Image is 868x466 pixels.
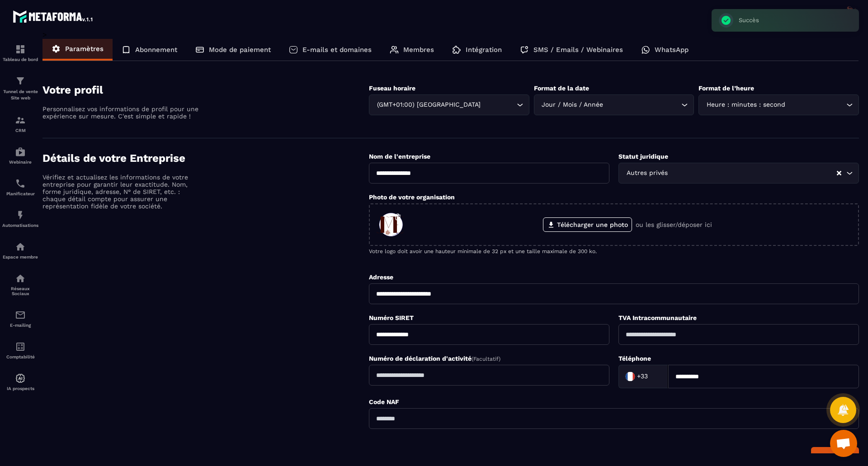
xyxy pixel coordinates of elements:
a: automationsautomationsWebinaire [2,140,38,171]
p: E-mailing [2,323,38,328]
label: Fuseau horaire [369,85,415,92]
p: Intégration [466,46,502,54]
label: Numéro SIRET [369,314,414,321]
img: formation [15,75,26,86]
label: TVA Intracommunautaire [618,314,697,321]
a: emailemailE-mailing [2,303,38,334]
p: Espace membre [2,254,38,259]
h4: Votre profil [42,84,369,96]
img: formation [15,115,26,126]
div: Search for option [698,94,859,115]
div: Search for option [618,163,859,184]
label: Statut juridique [618,153,668,160]
span: Jour / Mois / Année [540,100,605,110]
input: Search for option [605,100,679,110]
span: Heure : minutes : second [704,100,787,110]
label: Format de l’heure [698,85,754,92]
img: formation [15,44,26,55]
img: Country Flag [621,367,639,386]
p: Personnalisez vos informations de profil pour une expérience sur mesure. C'est simple et rapide ! [42,105,201,120]
input: Search for option [787,100,844,110]
p: Membres [403,46,434,54]
p: CRM [2,128,38,133]
input: Search for option [482,100,514,110]
p: Tunnel de vente Site web [2,89,38,101]
img: logo [13,8,94,24]
div: Search for option [618,365,668,388]
div: Search for option [534,94,694,115]
span: (Facultatif) [472,356,500,362]
div: Ouvrir le chat [830,430,857,457]
div: Search for option [369,94,529,115]
a: formationformationTunnel de vente Site web [2,69,38,108]
button: Clear Selected [837,170,841,177]
label: Code NAF [369,398,399,405]
img: social-network [15,273,26,284]
a: automationsautomationsAutomatisations [2,203,38,235]
p: E-mails et domaines [302,46,372,54]
input: Search for option [650,370,659,383]
img: automations [15,373,26,384]
p: Automatisations [2,223,38,228]
p: Comptabilité [2,354,38,359]
p: Planificateur [2,191,38,196]
label: Adresse [369,273,393,281]
p: ou les glisser/déposer ici [636,221,712,228]
span: (GMT+01:00) [GEOGRAPHIC_DATA] [375,100,482,110]
a: accountantaccountantComptabilité [2,334,38,366]
img: email [15,310,26,320]
img: automations [15,241,26,252]
input: Search for option [670,168,836,178]
p: Paramètres [65,45,104,53]
p: Tableau de bord [2,57,38,62]
p: Vérifiez et actualisez les informations de votre entreprise pour garantir leur exactitude. Nom, f... [42,174,201,210]
span: Autres privés [624,168,670,178]
label: Numéro de déclaration d'activité [369,355,500,362]
p: Webinaire [2,160,38,165]
label: Format de la date [534,85,589,92]
img: automations [15,146,26,157]
p: Abonnement [135,46,177,54]
a: automationsautomationsEspace membre [2,235,38,266]
img: automations [15,210,26,221]
p: Votre logo doit avoir une hauteur minimale de 32 px et une taille maximale de 300 ko. [369,248,859,254]
h4: Détails de votre Entreprise [42,152,369,165]
p: Réseaux Sociaux [2,286,38,296]
a: formationformationCRM [2,108,38,140]
label: Téléphone [618,355,651,362]
p: WhatsApp [655,46,689,54]
label: Télécharger une photo [543,217,632,232]
a: formationformationTableau de bord [2,37,38,69]
p: Mode de paiement [209,46,271,54]
p: IA prospects [2,386,38,391]
span: +33 [637,372,648,381]
label: Nom de l'entreprise [369,153,430,160]
label: Photo de votre organisation [369,193,455,201]
img: accountant [15,341,26,352]
a: social-networksocial-networkRéseaux Sociaux [2,266,38,303]
img: scheduler [15,178,26,189]
p: SMS / Emails / Webinaires [533,46,623,54]
a: schedulerschedulerPlanificateur [2,171,38,203]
